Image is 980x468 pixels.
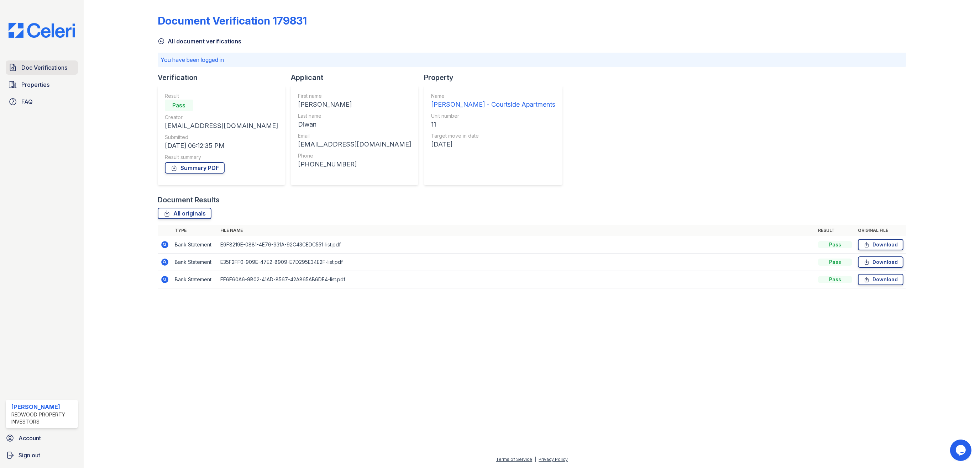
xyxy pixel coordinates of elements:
div: Last name [298,112,411,119]
th: Result [815,225,855,236]
p: You have been logged in [161,55,903,64]
a: Name [PERSON_NAME] - Courtside Apartments [431,92,555,110]
th: Original file [855,225,906,236]
td: FF6F60A6-9B02-41AD-8567-42A865AB6DE4-list.pdf [218,271,815,288]
td: Bank Statement [172,271,218,288]
div: [PERSON_NAME] [298,100,411,110]
a: Download [858,274,903,285]
div: Creator [165,114,278,121]
div: Document Verification 179831 [158,14,307,27]
a: Properties [6,78,78,92]
img: CE_Logo_Blue-a8612792a0a2168367f1c8372b55b34899dd931a85d93a1a3d3e32e68fde9ad4.png [3,23,81,38]
div: Pass [818,276,852,283]
div: Result [165,92,278,100]
a: Sign out [3,448,81,462]
div: [PERSON_NAME] [11,403,75,411]
a: FAQ [6,95,78,109]
span: Sign out [19,451,40,459]
span: Doc Verifications [21,63,67,72]
a: Download [858,256,903,268]
td: E9F8219E-0881-4E76-931A-92C43CEDC551-list.pdf [218,236,815,254]
a: All document verifications [158,37,241,46]
a: Doc Verifications [6,60,78,75]
th: File name [218,225,815,236]
div: Name [431,92,555,100]
a: Terms of Service [496,457,532,462]
td: Bank Statement [172,254,218,271]
div: Phone [298,152,411,159]
div: Target move in date [431,132,555,139]
div: Unit number [431,112,555,119]
div: Property [424,73,568,83]
div: Applicant [291,73,424,83]
a: Download [858,239,903,250]
div: Pass [818,241,852,248]
span: Properties [21,80,49,89]
span: Account [19,434,41,442]
div: Document Results [158,195,220,205]
div: [DATE] [431,139,555,149]
div: [PERSON_NAME] - Courtside Apartments [431,100,555,110]
div: Redwood Property Investors [11,411,75,425]
div: [PHONE_NUMBER] [298,159,411,169]
a: Account [3,431,81,445]
div: Pass [165,100,193,111]
div: 11 [431,119,555,129]
td: E35F2FF0-909E-47E2-8909-E7D295E34E2F-list.pdf [218,254,815,271]
a: Summary PDF [165,162,225,174]
span: FAQ [21,97,33,106]
div: Email [298,132,411,139]
div: | [535,457,536,462]
div: Submitted [165,134,278,141]
iframe: chat widget [950,440,973,461]
div: [DATE] 06:12:35 PM [165,141,278,151]
div: First name [298,92,411,100]
div: [EMAIL_ADDRESS][DOMAIN_NAME] [165,121,278,131]
div: Verification [158,73,291,83]
td: Bank Statement [172,236,218,254]
div: Result summary [165,154,278,161]
div: Diwan [298,119,411,129]
th: Type [172,225,218,236]
a: All originals [158,208,211,219]
a: Privacy Policy [539,457,568,462]
div: Pass [818,259,852,266]
div: [EMAIL_ADDRESS][DOMAIN_NAME] [298,139,411,149]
